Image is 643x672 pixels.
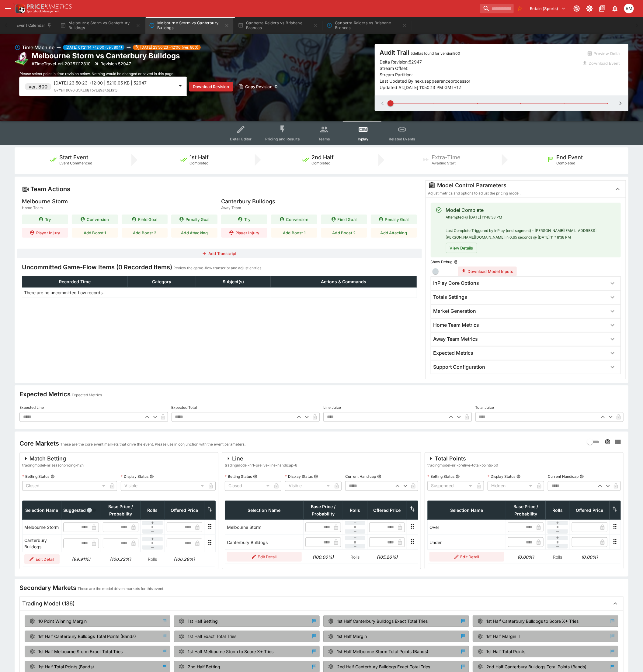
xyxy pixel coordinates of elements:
button: Player Injury [22,228,68,238]
label: Line Juice [323,403,472,412]
p: Rolls [547,554,568,560]
p: Revision 52947 [100,60,131,67]
img: PriceKinetics [27,4,72,9]
button: Add Boost 2 [321,228,367,238]
img: rugby_league.png [15,52,29,66]
th: Rolls [141,501,165,520]
span: Please select point in time revision below. Nothing would be changed or saved in this page. [19,71,174,76]
h5: End Event [557,154,583,161]
h5: Extra-Time [432,154,461,161]
p: 1st Half Exact Total Tries [188,633,236,639]
th: Rolls [546,501,570,520]
p: 1st Half Total Points (Bands) [38,663,94,670]
button: No Bookmarks [515,4,525,13]
span: Inplay [358,137,368,141]
div: Total Points [427,455,498,462]
span: Completed [190,161,209,165]
button: Edit Detail [429,552,504,562]
button: Display Status [314,474,318,479]
p: 1st Half Melbourne Storm Exact Total Tries [38,648,123,655]
p: 1st Half Canterbury Bulldogs to Score X+ Tries [486,618,579,624]
div: Visible [285,481,332,491]
span: Q7YsHsI6v6lG5KEbtjTbYEq9JKtg.krQ [54,88,117,92]
td: There are no uncommitted flow records. [22,288,417,298]
th: Base Price / Probability [304,501,343,520]
button: Edit Detail [227,552,302,562]
label: Expected Total [172,403,320,412]
button: Conversion [271,215,317,224]
p: Delta Revision: 52947 [380,59,422,65]
button: View Details [446,243,477,253]
h6: (105.26%) [369,554,405,560]
button: Show Debug [454,260,458,264]
span: Teams [318,137,330,141]
button: Melbourne Storm vs Canterbury Bulldogs [145,17,233,34]
span: Adjust metrics and options to adjust the pricing model. [428,191,521,195]
p: 1st Half Canterbury Bulldogs Total Points (Bands) [38,633,136,639]
button: Betting Status [50,474,55,479]
h4: Audit Trail [380,49,579,57]
h6: Away Team Metrics [433,336,478,342]
span: Related Events [389,137,415,141]
h4: Secondary Markets [19,584,76,592]
button: Copy Revision ID [235,82,281,91]
h6: (100.00%) [305,554,341,560]
button: Download Model Inputs [458,267,517,276]
span: Awaiting Start [432,161,456,165]
td: Under [428,535,506,550]
th: Offered Price [165,501,204,520]
button: Add Attacking [371,228,417,238]
p: Display Status [488,474,515,479]
p: 1st Half Melbourne Storm Total Points (Bands) [337,648,428,655]
button: Add Transcript [17,249,422,258]
div: Suspended [427,481,474,491]
th: Category [127,276,196,288]
th: Base Price / Probability [101,501,141,520]
h6: (0.00%) [572,554,608,560]
h6: InPlay Core Options [433,280,479,286]
th: Recorded Time [22,276,128,288]
p: 1st Half Melbourne Storm to Score X+ Tries [188,648,273,655]
th: Selection Name [428,501,506,520]
button: Current Handicap [580,474,584,479]
input: search [480,4,514,13]
p: 2nd Half Canterbury Bulldogs Exact Total Tries [337,663,430,670]
p: 1st Half Margin II [486,633,520,639]
p: Stream Offset: Stream Partition: Last Updated By: nexusappearanceprocessor Updated At: [DATE] 11:... [380,65,579,91]
h6: Home Team Metrics [433,322,479,328]
button: Penalty Goal [371,215,417,224]
h5: 1st Half [190,154,209,161]
th: Offered Price [367,501,407,520]
button: Add Boost 2 [122,228,168,238]
div: Model Control Parameters [428,182,607,189]
h6: Time Machine [22,44,54,51]
button: Notifications [610,3,620,14]
p: Expected Metrics [72,392,102,398]
button: open drawer [2,3,13,14]
p: [DATE] 23:50:23 +12:00 | 5210.05 KB | 52947 [54,80,174,86]
h5: Trading Model (136) [22,600,75,607]
button: Canberra Raiders vs Brisbane Broncos [234,17,322,34]
button: Betting Status [456,474,460,479]
button: Field Goal [122,215,168,224]
th: Rolls [343,501,367,520]
button: Player Injury [221,228,267,238]
p: 1st Half Canterbury Bulldogs Exact Total Tries [337,618,428,624]
th: Actions & Commands [271,276,417,288]
th: Base Price / Probability [506,501,546,520]
p: Betting Status [22,474,49,479]
div: Hidden [488,481,534,491]
h5: Canterbury Bulldogs [221,198,275,205]
span: 5 deltas found for version 800 [411,51,460,56]
div: BJ Martin [624,4,634,13]
td: Over [428,520,506,535]
h2: Copy To Clipboard [32,51,180,60]
p: Display Status [285,474,313,479]
p: 1st Half Total Points [486,648,525,655]
label: Total Juice [475,403,624,412]
p: Display Status [121,474,148,479]
span: Pricing and Results [265,137,300,141]
div: Model Complete [446,206,616,214]
p: Copy To Clipboard [32,60,91,67]
p: 2nd Half Betting [188,663,220,670]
